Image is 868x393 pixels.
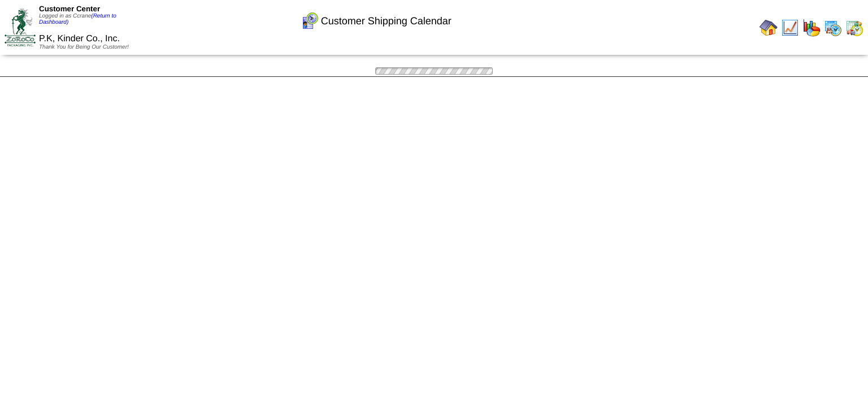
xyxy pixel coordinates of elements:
img: loading [372,66,496,76]
span: Logged in as Ccrane [39,13,116,25]
span: Customer Shipping Calendar [321,15,452,27]
a: (Return to Dashboard) [39,13,116,25]
span: P.K, Kinder Co., Inc. [39,34,120,44]
img: graph.gif [802,19,821,37]
img: line_graph.gif [781,19,799,37]
img: calendarinout.gif [845,19,863,37]
img: calendarprod.gif [824,19,842,37]
img: home.gif [759,19,778,37]
img: ZoRoCo_Logo(Green%26Foil)%20jpg.webp [5,8,36,46]
img: calendarcustomer.gif [301,12,319,30]
span: Customer Center [39,5,100,13]
span: Thank You for Being Our Customer! [39,44,129,50]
